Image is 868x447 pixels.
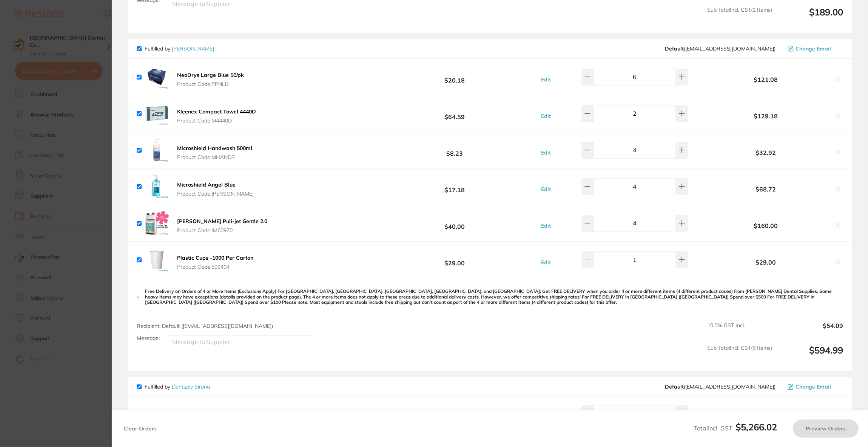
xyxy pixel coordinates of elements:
[539,113,553,119] button: Edit
[177,118,256,124] span: Product Code: M4440D
[145,138,169,162] img: cWc0emZ2MA
[177,145,252,152] b: Microshield Handwash 500ml
[384,143,525,157] b: $8.23
[702,113,829,119] b: $129.18
[177,227,267,233] span: Product Code: IM60970
[702,76,829,83] b: $121.08
[539,259,553,266] button: Edit
[796,46,831,52] span: Change Email
[175,254,256,270] button: Plastic Cups -1000 Per Carton Product Code:509404
[175,108,258,124] button: Kleenex Compact Towel 4440D Product Code:M4440D
[785,45,843,52] button: Change Email
[665,45,684,52] b: Default
[778,322,843,339] output: $54.09
[175,72,246,87] button: NeoDrys Large Blue 50/pk Product Code:PPNLB
[539,222,553,229] button: Edit
[177,191,254,197] span: Product Code: [PERSON_NAME]
[539,186,553,193] button: Edit
[145,384,210,390] p: Fulfilled by
[145,46,214,52] p: Fulfilled by
[167,409,235,424] button: Diamond 1.4 CS Product Code:6714088
[177,218,267,225] b: [PERSON_NAME] Puli-jet Gentle 2.0
[145,211,169,235] img: bWh2cW1xYg
[177,72,244,78] b: NeoDrys Large Blue 50/pk
[177,81,244,87] span: Product Code: PPNLB
[145,248,169,272] img: ZzZkdXY4dQ
[384,216,525,230] b: $40.00
[145,101,169,126] img: NG8wcWp3eg
[707,7,772,28] span: Sub Total Incl. GST ( 1 Items)
[785,383,843,390] button: Change Email
[702,186,829,193] b: $68.72
[175,218,270,234] button: [PERSON_NAME] Puli-jet Gentle 2.0 Product Code:IM60970
[145,175,169,199] img: YmR5ZXliMA
[793,419,859,438] button: Preview Orders
[735,421,777,433] b: $5,266.02
[172,45,214,52] a: [PERSON_NAME]
[694,424,777,432] span: Total Incl. GST
[145,65,169,89] img: eTE1emFiNA
[707,345,772,366] span: Sub Total Incl. GST ( 6 Items)
[702,222,829,229] b: $160.00
[175,145,254,161] button: Microshield Handwash 500ml Product Code:MHANDS
[796,384,831,390] span: Change Email
[384,407,525,421] b: $419.40
[384,70,525,84] b: $20.18
[707,322,772,339] span: 10.0 % GST Incl.
[665,383,684,390] b: Default
[169,409,210,415] b: Diamond 1.4 CS
[177,108,256,115] b: Kleenex Compact Towel 4440D
[665,46,775,52] span: save@adamdental.com.au
[177,264,253,270] span: Product Code: 509404
[384,180,525,194] b: $17.18
[778,7,843,28] output: $189.00
[539,149,553,156] button: Edit
[702,259,829,266] b: $29.00
[137,323,273,329] span: Recipient: Default ( [EMAIL_ADDRESS][DOMAIN_NAME] )
[177,154,252,160] span: Product Code: MHANDS
[539,76,553,83] button: Edit
[702,149,829,156] b: $32.92
[177,254,253,261] b: Plastic Cups -1000 Per Carton
[665,384,775,390] span: clientservices@dentsplysirona.com
[778,345,843,366] output: $594.99
[121,419,159,438] button: Clear Orders
[175,181,256,197] button: Microshield Angel Blue Product Code:[PERSON_NAME]
[177,181,236,188] b: Microshield Angel Blue
[137,335,160,341] label: Message:
[172,383,210,390] a: Dentsply Sirona
[145,289,843,305] p: Free Delivery on Orders of 4 or More Items (Exclusions Apply) For [GEOGRAPHIC_DATA], [GEOGRAPHIC_...
[384,107,525,121] b: $64.59
[384,253,525,267] b: $29.00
